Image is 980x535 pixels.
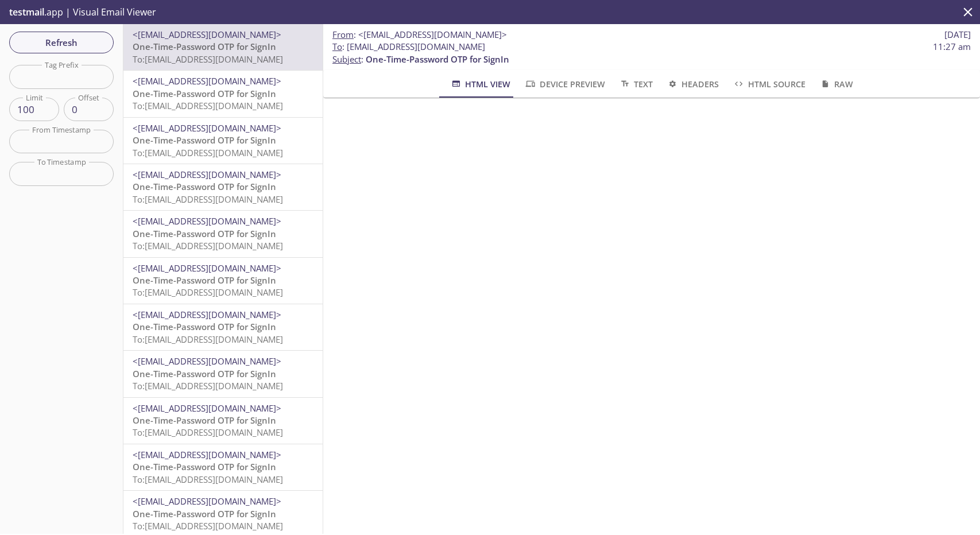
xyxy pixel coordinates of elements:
[332,53,361,65] span: Subject
[133,29,281,40] span: <[EMAIL_ADDRESS][DOMAIN_NAME]>
[123,71,323,117] div: <[EMAIL_ADDRESS][DOMAIN_NAME]>One-Time-Password OTP for SignInTo:[EMAIL_ADDRESS][DOMAIN_NAME]
[358,29,507,40] span: <[EMAIL_ADDRESS][DOMAIN_NAME]>
[133,321,276,332] span: One-Time-Password OTP for SignIn
[9,32,114,53] button: Refresh
[133,215,281,227] span: <[EMAIL_ADDRESS][DOMAIN_NAME]>
[133,53,283,65] span: To: [EMAIL_ADDRESS][DOMAIN_NAME]
[450,77,510,91] span: HTML View
[133,461,276,472] span: One-Time-Password OTP for SignIn
[133,41,276,52] span: One-Time-Password OTP for SignIn
[133,88,276,99] span: One-Time-Password OTP for SignIn
[123,351,323,397] div: <[EMAIL_ADDRESS][DOMAIN_NAME]>One-Time-Password OTP for SignInTo:[EMAIL_ADDRESS][DOMAIN_NAME]
[332,41,971,65] p: :
[133,228,276,239] span: One-Time-Password OTP for SignIn
[332,41,485,53] span: : [EMAIL_ADDRESS][DOMAIN_NAME]
[133,495,281,507] span: <[EMAIL_ADDRESS][DOMAIN_NAME]>
[366,53,509,65] span: One-Time-Password OTP for SignIn
[133,169,281,180] span: <[EMAIL_ADDRESS][DOMAIN_NAME]>
[123,444,323,490] div: <[EMAIL_ADDRESS][DOMAIN_NAME]>One-Time-Password OTP for SignInTo:[EMAIL_ADDRESS][DOMAIN_NAME]
[133,449,281,460] span: <[EMAIL_ADDRESS][DOMAIN_NAME]>
[619,77,653,91] span: Text
[933,41,971,53] span: 11:27 am
[133,193,283,205] span: To: [EMAIL_ADDRESS][DOMAIN_NAME]
[332,29,354,40] span: From
[133,75,281,87] span: <[EMAIL_ADDRESS][DOMAIN_NAME]>
[332,41,342,52] span: To
[133,427,283,438] span: To: [EMAIL_ADDRESS][DOMAIN_NAME]
[133,122,281,134] span: <[EMAIL_ADDRESS][DOMAIN_NAME]>
[819,77,853,91] span: Raw
[123,118,323,164] div: <[EMAIL_ADDRESS][DOMAIN_NAME]>One-Time-Password OTP for SignInTo:[EMAIL_ADDRESS][DOMAIN_NAME]
[133,508,276,520] span: One-Time-Password OTP for SignIn
[133,181,276,192] span: One-Time-Password OTP for SignIn
[667,77,719,91] span: Headers
[18,35,104,50] span: Refresh
[133,309,281,320] span: <[EMAIL_ADDRESS][DOMAIN_NAME]>
[332,29,507,41] span: :
[944,29,971,41] span: [DATE]
[133,380,283,391] span: To: [EMAIL_ADDRESS][DOMAIN_NAME]
[133,286,283,298] span: To: [EMAIL_ADDRESS][DOMAIN_NAME]
[133,474,283,485] span: To: [EMAIL_ADDRESS][DOMAIN_NAME]
[133,368,276,379] span: One-Time-Password OTP for SignIn
[133,355,281,367] span: <[EMAIL_ADDRESS][DOMAIN_NAME]>
[123,24,323,70] div: <[EMAIL_ADDRESS][DOMAIN_NAME]>One-Time-Password OTP for SignInTo:[EMAIL_ADDRESS][DOMAIN_NAME]
[133,134,276,146] span: One-Time-Password OTP for SignIn
[133,520,283,532] span: To: [EMAIL_ADDRESS][DOMAIN_NAME]
[733,77,805,91] span: HTML Source
[123,398,323,444] div: <[EMAIL_ADDRESS][DOMAIN_NAME]>One-Time-Password OTP for SignInTo:[EMAIL_ADDRESS][DOMAIN_NAME]
[524,77,605,91] span: Device Preview
[123,211,323,257] div: <[EMAIL_ADDRESS][DOMAIN_NAME]>One-Time-Password OTP for SignInTo:[EMAIL_ADDRESS][DOMAIN_NAME]
[133,334,283,345] span: To: [EMAIL_ADDRESS][DOMAIN_NAME]
[133,240,283,251] span: To: [EMAIL_ADDRESS][DOMAIN_NAME]
[133,100,283,111] span: To: [EMAIL_ADDRESS][DOMAIN_NAME]
[133,262,281,274] span: <[EMAIL_ADDRESS][DOMAIN_NAME]>
[123,164,323,210] div: <[EMAIL_ADDRESS][DOMAIN_NAME]>One-Time-Password OTP for SignInTo:[EMAIL_ADDRESS][DOMAIN_NAME]
[123,304,323,350] div: <[EMAIL_ADDRESS][DOMAIN_NAME]>One-Time-Password OTP for SignInTo:[EMAIL_ADDRESS][DOMAIN_NAME]
[133,274,276,286] span: One-Time-Password OTP for SignIn
[9,6,44,18] span: testmail
[133,414,276,426] span: One-Time-Password OTP for SignIn
[133,402,281,414] span: <[EMAIL_ADDRESS][DOMAIN_NAME]>
[133,147,283,158] span: To: [EMAIL_ADDRESS][DOMAIN_NAME]
[123,258,323,304] div: <[EMAIL_ADDRESS][DOMAIN_NAME]>One-Time-Password OTP for SignInTo:[EMAIL_ADDRESS][DOMAIN_NAME]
